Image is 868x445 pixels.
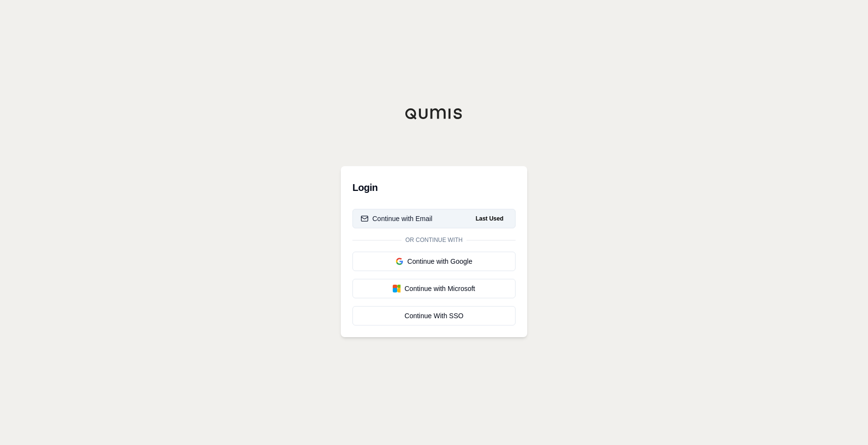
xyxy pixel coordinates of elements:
img: Qumis [405,108,463,120]
button: Continue with Google [352,252,516,271]
button: Continue with EmailLast Used [352,209,516,228]
span: Or continue with [401,236,467,244]
div: Continue with Google [361,257,507,266]
button: Continue with Microsoft [352,279,516,298]
span: Last Used [472,213,507,224]
a: Continue With SSO [352,306,516,325]
div: Continue With SSO [361,311,507,321]
div: Continue with Email [361,214,433,223]
div: Continue with Microsoft [361,284,507,293]
h3: Login [352,178,516,197]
